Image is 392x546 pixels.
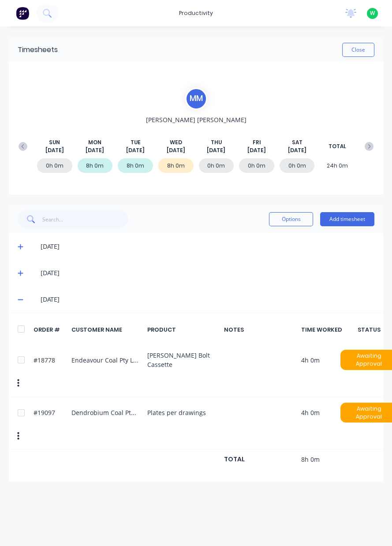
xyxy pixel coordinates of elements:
[167,146,185,154] span: [DATE]
[207,146,225,154] span: [DATE]
[42,210,128,228] input: Search...
[320,212,374,226] button: Add timesheet
[88,138,101,146] span: MON
[239,158,274,173] div: 0h 0m
[320,158,355,173] div: 24h 0m
[45,146,64,154] span: [DATE]
[342,43,374,57] button: Close
[329,142,346,150] span: TOTAL
[224,325,296,334] div: NOTES
[71,325,142,334] div: CUSTOMER NAME
[288,146,306,154] span: [DATE]
[18,45,58,55] div: Timesheets
[301,325,358,334] div: TIME WORKED
[78,158,113,173] div: 8h 0m
[370,9,375,17] span: W
[199,158,234,173] div: 0h 0m
[292,138,302,146] span: SAT
[170,138,182,146] span: WED
[269,212,313,226] button: Options
[158,158,194,173] div: 8h 0m
[86,146,104,154] span: [DATE]
[211,138,222,146] span: THU
[49,138,60,146] span: SUN
[252,138,261,146] span: FRI
[118,158,153,173] div: 8h 0m
[16,7,29,20] img: Factory
[280,158,315,173] div: 0h 0m
[175,7,217,20] div: productivity
[41,295,374,304] div: [DATE]
[247,146,266,154] span: [DATE]
[34,325,67,334] div: ORDER #
[37,158,72,173] div: 0h 0m
[185,88,207,110] div: M M
[131,138,141,146] span: TUE
[363,325,374,334] div: STATUS
[126,146,145,154] span: [DATE]
[41,242,374,251] div: [DATE]
[146,115,246,124] span: [PERSON_NAME] [PERSON_NAME]
[41,268,374,278] div: [DATE]
[147,325,219,334] div: PRODUCT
